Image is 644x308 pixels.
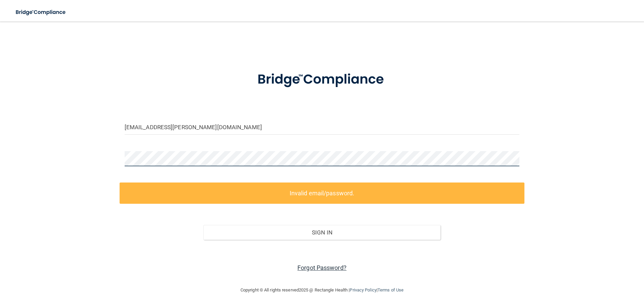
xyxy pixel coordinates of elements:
[378,287,404,292] a: Terms of Use
[297,264,347,271] a: Forgot Password?
[350,287,376,292] a: Privacy Policy
[10,5,72,19] img: bridge_compliance_login_screen.278c3ca4.svg
[120,183,525,204] label: Invalid email/password.
[125,119,520,135] input: Email
[203,225,441,240] button: Sign In
[199,279,445,301] div: Copyright © All rights reserved 2025 @ Rectangle Health | |
[244,62,400,97] img: bridge_compliance_login_screen.278c3ca4.svg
